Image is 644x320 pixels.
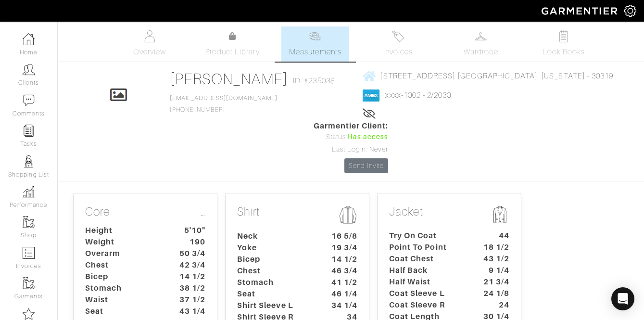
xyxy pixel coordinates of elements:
[385,91,451,100] a: xxxx-1002 - 2/2030
[289,46,341,58] span: Measurements
[347,132,389,142] span: Has access
[320,254,365,265] dt: 14 1/2
[314,120,389,132] span: Garmentier Client:
[170,70,289,88] a: [PERSON_NAME]
[475,30,487,42] img: wardrobe-487a4870c1b7c33e795ec22d11cfc2ed9d08956e64fb3008fe2437562e282088.svg
[380,72,613,80] span: [STREET_ADDRESS] [GEOGRAPHIC_DATA], [US_STATE] - 30319
[230,265,320,277] dt: Chest
[23,155,35,167] img: stylists-icon-eb353228a002819b7ec25b43dbf5f0378dd9e0616d9560372ff212230b889e62.png
[320,265,365,277] dt: 46 3/4
[23,125,35,137] img: reminder-icon-8004d30b9f0a5d33ae49ab947aed9ed385cf756f9e5892f1edd6e32f2345188e.png
[389,205,509,226] p: Jacket
[23,64,35,76] img: clients-icon-6bae9207a08558b7cb47a8932f037763ab4055f8c8b6bfacd5dc20c3e0201464.png
[472,276,517,288] dt: 21 3/4
[472,299,517,311] dt: 24
[472,288,517,299] dt: 24 1/8
[365,26,432,62] a: Invoices
[320,242,365,254] dt: 19 3/4
[78,236,168,248] dt: Weight
[201,205,205,219] a: …
[314,144,389,155] div: Last Login: Never
[78,225,168,236] dt: Height
[23,277,35,289] img: garments-icon-b7da505a4dc4fd61783c78ac3ca0ef83fa9d6f193b1c9dc38574b1d14d53ca28.png
[23,247,35,259] img: orders-icon-0abe47150d42831381b5fb84f609e132dff9fe21cb692f30cb5eec754e2cba89.png
[382,288,472,299] dt: Coat Sleeve L
[23,33,35,45] img: dashboard-icon-dbcd8f5a0b271acd01030246c82b418ddd0df26cd7fceb0bd07c9910d44c42f6.png
[293,75,335,87] span: ID: #235038
[168,259,213,271] dt: 42 3/4
[78,294,168,306] dt: Waist
[314,132,389,142] div: Status:
[230,277,320,288] dt: Stomach
[230,254,320,265] dt: Bicep
[557,30,569,42] img: todo-9ac3debb85659649dc8f770b8b6100bb5dab4b48dedcbae339e5042a72dfd3cc.svg
[382,242,472,253] dt: Point To Point
[537,2,624,19] img: garmentier-logo-header-white-b43fb05a5012e4ada735d5af1a66efaba907eab6374d6393d1fbf88cb4ef424d.png
[382,299,472,311] dt: Coat Sleeve R
[133,46,165,58] span: Overview
[382,253,472,265] dt: Coat Chest
[168,225,213,236] dt: 5'10"
[23,216,35,228] img: garments-icon-b7da505a4dc4fd61783c78ac3ca0ef83fa9d6f193b1c9dc38574b1d14d53ca28.png
[543,46,585,58] span: Look Books
[168,306,213,317] dt: 43 1/4
[490,205,509,224] img: msmt-jacket-icon-80010867aa4725b62b9a09ffa5103b2b3040b5cb37876859cbf8e78a4e2258a7.png
[472,253,517,265] dt: 43 1/2
[320,277,365,288] dt: 41 1/2
[85,205,205,221] p: Core
[78,306,168,317] dt: Seat
[168,271,213,282] dt: 14 1/2
[23,308,35,320] img: companies-icon-14a0f246c7e91f24465de634b560f0151b0cc5c9ce11af5fac52e6d7d6371812.png
[309,30,321,42] img: measurements-466bbee1fd09ba9460f595b01e5d73f9e2bff037440d3c8f018324cb6cdf7a4a.svg
[168,282,213,294] dt: 38 1/2
[530,26,597,62] a: Look Books
[144,30,156,42] img: basicinfo-40fd8af6dae0f16599ec9e87c0ef1c0a1fdea2edbe929e3d69a839185d80c458.svg
[78,248,168,259] dt: Overarm
[281,26,349,62] a: Measurements
[199,31,266,58] a: Product Library
[230,300,320,311] dt: Shirt Sleeve L
[363,70,613,82] a: [STREET_ADDRESS] [GEOGRAPHIC_DATA], [US_STATE] - 30319
[170,95,278,113] span: [PHONE_NUMBER]
[168,294,213,306] dt: 37 1/2
[78,259,168,271] dt: Chest
[78,282,168,294] dt: Stomach
[382,230,472,242] dt: Try On Coat
[320,288,365,300] dt: 46 1/4
[205,46,260,58] span: Product Library
[472,242,517,253] dt: 18 1/2
[363,90,379,102] img: american_express-1200034d2e149cdf2cc7894a33a747db654cf6f8355cb502592f1d228b2ac700.png
[23,94,35,106] img: comment-icon-a0a6a9ef722e966f86d9cbdc48e553b5cf19dbc54f86b18d962a5391bc8f6eb6.png
[116,26,183,62] a: Overview
[230,288,320,300] dt: Seat
[611,287,634,310] div: Open Intercom Messenger
[170,95,278,102] a: [EMAIL_ADDRESS][DOMAIN_NAME]
[382,265,472,276] dt: Half Back
[392,30,404,42] img: orders-27d20c2124de7fd6de4e0e44c1d41de31381a507db9b33961299e4e07d508b8c.svg
[23,186,35,198] img: graph-8b7af3c665d003b59727f371ae50e7771705bf0c487971e6e97d053d13c5068d.png
[168,248,213,259] dt: 50 3/4
[237,205,357,227] p: Shirt
[230,230,320,242] dt: Neck
[382,276,472,288] dt: Half Waist
[320,300,365,311] dt: 34 1/4
[464,46,498,58] span: Wardrobe
[230,242,320,254] dt: Yoke
[320,230,365,242] dt: 16 5/8
[338,205,357,225] img: msmt-shirt-icon-3af304f0b202ec9cb0a26b9503a50981a6fda5c95ab5ec1cadae0dbe11e5085a.png
[383,46,413,58] span: Invoices
[168,236,213,248] dt: 190
[472,230,517,242] dt: 44
[624,5,636,17] img: gear-icon-white-bd11855cb880d31180b6d7d6211b90ccbf57a29d726f0c71d8c61bd08dd39cc2.png
[78,271,168,282] dt: Bicep
[472,265,517,276] dt: 9 1/4
[344,158,389,173] a: Send Invite
[447,26,515,62] a: Wardrobe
